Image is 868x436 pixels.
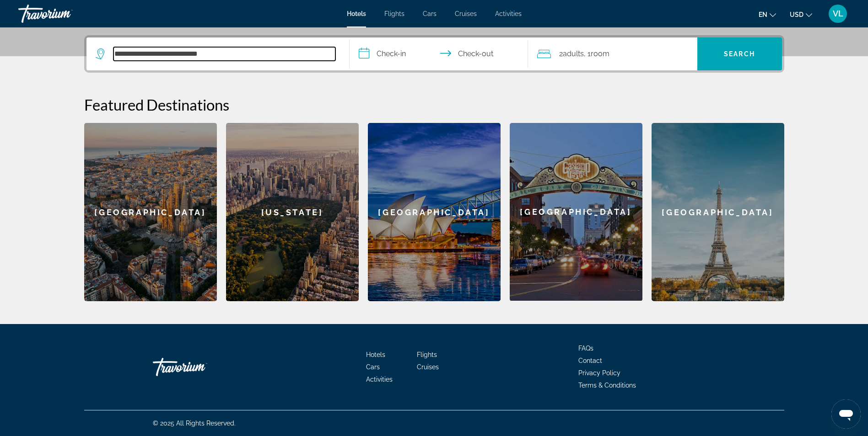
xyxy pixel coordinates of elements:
[831,399,861,429] iframe: Button to launch messaging window
[84,123,217,301] div: [GEOGRAPHIC_DATA]
[495,10,522,17] a: Activities
[368,123,501,301] div: [GEOGRAPHIC_DATA]
[113,47,335,61] input: Search hotel destination
[578,382,636,389] a: Terms & Conditions
[86,37,782,70] div: Search widget
[652,123,784,301] a: Paris[GEOGRAPHIC_DATA]
[226,123,359,301] a: New York[US_STATE]
[790,11,803,18] span: USD
[18,2,110,26] a: Travorium
[84,96,784,114] h2: Featured Destinations
[697,37,782,70] button: Search
[759,8,776,21] button: Change language
[724,50,755,58] span: Search
[563,49,584,58] span: Adults
[578,345,593,352] a: FAQs
[455,10,477,17] a: Cruises
[584,48,609,60] span: , 1
[826,4,850,23] button: User Menu
[347,10,366,17] a: Hotels
[153,420,236,427] span: © 2025 All Rights Reserved.
[350,37,528,70] button: Select check in and out date
[790,8,812,21] button: Change currency
[153,353,244,381] a: Go Home
[384,10,404,17] a: Flights
[417,351,437,358] a: Flights
[423,10,437,17] a: Cars
[84,123,217,301] a: Barcelona[GEOGRAPHIC_DATA]
[226,123,359,301] div: [US_STATE]
[366,376,393,383] a: Activities
[833,9,843,18] span: VL
[652,123,784,301] div: [GEOGRAPHIC_DATA]
[591,49,609,58] span: Room
[559,48,584,60] span: 2
[528,37,697,70] button: Travelers: 2 adults, 0 children
[510,123,642,301] a: San Diego[GEOGRAPHIC_DATA]
[417,363,439,371] a: Cruises
[578,357,602,364] a: Contact
[510,123,642,301] div: [GEOGRAPHIC_DATA]
[366,351,385,358] a: Hotels
[578,369,620,377] a: Privacy Policy
[368,123,501,301] a: Sydney[GEOGRAPHIC_DATA]
[366,363,380,371] a: Cars
[759,11,767,18] span: en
